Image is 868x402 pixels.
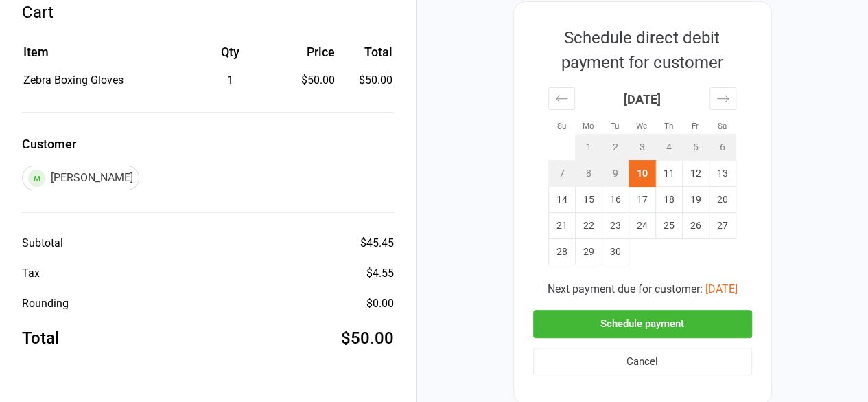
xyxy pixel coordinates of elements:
div: Subtotal [22,235,63,252]
td: Sunday, September 14, 2025 [548,187,575,213]
small: Fr [692,121,699,131]
td: Thursday, September 11, 2025 [655,161,682,187]
td: Thursday, September 18, 2025 [655,187,682,213]
small: Su [557,121,566,131]
td: Monday, September 29, 2025 [575,239,602,265]
div: Tax [22,265,40,282]
small: Th [664,121,673,131]
td: Friday, September 12, 2025 [682,161,709,187]
td: Not available. Monday, September 8, 2025 [575,161,602,187]
td: Monday, September 22, 2025 [575,213,602,239]
td: Tuesday, September 23, 2025 [602,213,629,239]
div: Calendar [533,75,751,281]
div: Rounding [22,295,69,312]
td: $50.00 [340,72,392,89]
td: Not available. Friday, September 5, 2025 [682,135,709,161]
div: Move forward to switch to the next month. [709,87,736,110]
td: Saturday, September 20, 2025 [709,187,736,213]
td: Not available. Tuesday, September 9, 2025 [602,161,629,187]
div: Move backward to switch to the previous month. [548,87,575,110]
small: Tu [611,121,619,131]
button: [DATE] [705,281,738,298]
div: [PERSON_NAME] [22,166,139,190]
th: Item [23,43,180,71]
div: Schedule direct debit payment for customer [533,25,751,75]
td: Sunday, September 28, 2025 [548,239,575,265]
td: Tuesday, September 16, 2025 [602,187,629,213]
div: $50.00 [341,326,394,350]
div: $0.00 [366,295,394,312]
th: Total [340,43,392,71]
td: Tuesday, September 30, 2025 [602,239,629,265]
div: Price [279,43,334,61]
label: Customer [22,135,394,153]
td: Sunday, September 21, 2025 [548,213,575,239]
th: Qty [182,43,279,71]
div: $4.55 [366,265,394,282]
td: Not available. Monday, September 1, 2025 [575,135,602,161]
td: Not available. Wednesday, September 3, 2025 [629,135,655,161]
td: Selected. Wednesday, September 10, 2025 [629,161,655,187]
td: Saturday, September 27, 2025 [709,213,736,239]
td: Not available. Saturday, September 6, 2025 [709,135,736,161]
td: Monday, September 15, 2025 [575,187,602,213]
td: Not available. Sunday, September 7, 2025 [548,161,575,187]
div: $45.45 [360,235,394,252]
strong: [DATE] [624,92,661,107]
td: Friday, September 26, 2025 [682,213,709,239]
td: Thursday, September 25, 2025 [655,213,682,239]
div: $50.00 [279,72,334,89]
td: Saturday, September 13, 2025 [709,161,736,187]
td: Wednesday, September 17, 2025 [629,187,655,213]
td: Friday, September 19, 2025 [682,187,709,213]
button: Cancel [533,348,752,376]
div: Next payment due for customer: [533,281,752,298]
td: Wednesday, September 24, 2025 [629,213,655,239]
small: Sa [718,121,727,131]
button: Schedule payment [533,310,752,338]
div: Total [22,326,59,350]
small: Mo [583,121,594,131]
td: Not available. Thursday, September 4, 2025 [655,135,682,161]
span: Zebra Boxing Gloves [23,74,124,87]
td: Not available. Tuesday, September 2, 2025 [602,135,629,161]
small: We [636,121,647,131]
div: 1 [182,72,279,89]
